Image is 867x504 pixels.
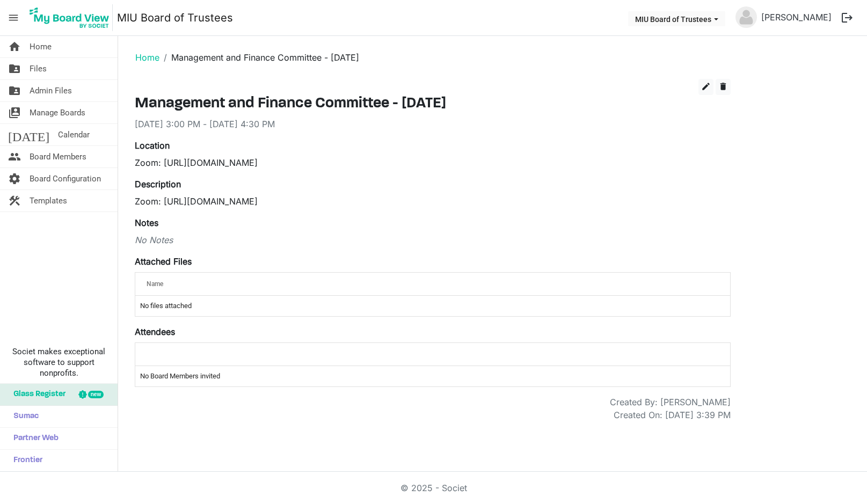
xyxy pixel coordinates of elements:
[135,216,158,229] label: Notes
[26,4,117,31] a: My Board View Logo
[30,146,86,167] span: Board Members
[26,4,113,31] img: My Board View Logo
[400,483,467,493] a: © 2025 - Societ
[135,156,731,169] div: Zoom: [URL][DOMAIN_NAME]
[135,178,181,191] label: Description
[716,79,731,95] button: delete
[135,366,730,386] td: No Board Members invited
[30,168,101,189] span: Board Configuration
[8,450,42,471] span: Frontier
[30,102,85,123] span: Manage Boards
[8,190,21,211] span: construction
[135,255,192,268] label: Attached Files
[30,36,52,57] span: Home
[135,52,159,63] a: Home
[614,408,731,421] div: Created On: [DATE] 3:39 PM
[135,118,731,130] div: [DATE] 3:00 PM - [DATE] 4:30 PM
[8,58,21,79] span: folder_shared
[610,396,731,408] div: Created By: [PERSON_NAME]
[757,6,836,28] a: [PERSON_NAME]
[135,196,258,207] span: Zoom: [URL][DOMAIN_NAME]
[159,51,359,64] li: Management and Finance Committee - [DATE]
[58,124,90,145] span: Calendar
[8,36,21,57] span: home
[135,233,731,246] div: No Notes
[698,79,713,95] button: edit
[135,325,175,338] label: Attendees
[8,428,59,449] span: Partner Web
[135,296,730,316] td: No files attached
[117,7,233,28] a: MIU Board of Trustees
[8,146,21,167] span: people
[628,11,725,26] button: MIU Board of Trustees dropdownbutton
[8,80,21,101] span: folder_shared
[8,124,49,145] span: [DATE]
[836,6,858,29] button: logout
[735,6,757,28] img: no-profile-picture.svg
[8,168,21,189] span: settings
[135,95,731,113] h3: Management and Finance Committee - [DATE]
[30,58,47,79] span: Files
[718,82,728,91] span: delete
[30,80,72,101] span: Admin Files
[701,82,711,91] span: edit
[3,8,24,28] span: menu
[8,406,39,427] span: Sumac
[135,139,170,152] label: Location
[8,102,21,123] span: switch_account
[88,391,104,398] div: new
[5,346,113,378] span: Societ makes exceptional software to support nonprofits.
[30,190,67,211] span: Templates
[147,280,163,288] span: Name
[8,384,65,405] span: Glass Register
